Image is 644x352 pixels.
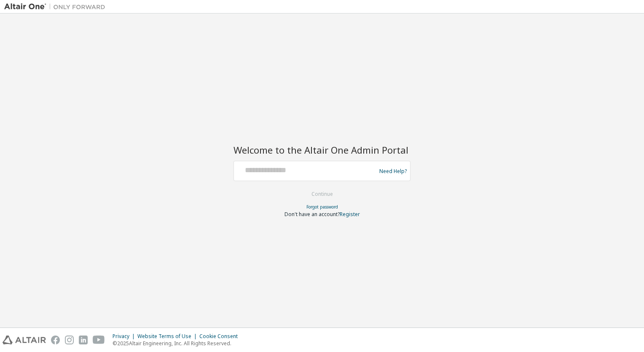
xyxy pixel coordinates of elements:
h2: Welcome to the Altair One Admin Portal [233,144,411,156]
img: altair_logo.svg [3,336,46,344]
img: linkedin.svg [79,336,88,344]
a: Forgot password [306,204,338,210]
div: Cookie Consent [199,333,243,340]
img: youtube.svg [93,336,105,344]
div: Privacy [113,333,137,340]
a: Need Help? [379,171,407,171]
img: Altair One [4,3,110,11]
img: instagram.svg [65,336,74,344]
img: facebook.svg [51,336,60,344]
p: © 2025 Altair Engineering, Inc. All Rights Reserved. [113,340,243,347]
span: Don't have an account? [284,211,340,218]
div: Website Terms of Use [137,333,199,340]
a: Register [340,211,360,218]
